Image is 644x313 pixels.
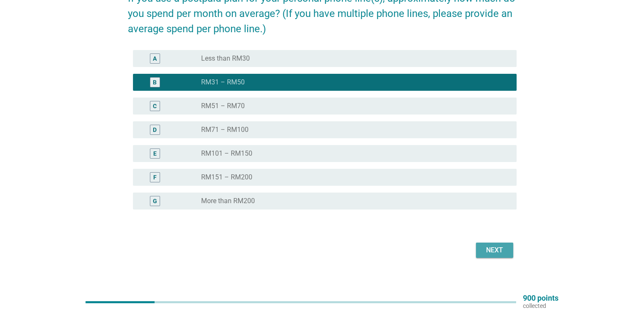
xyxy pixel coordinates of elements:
label: RM101 – RM150 [201,149,252,158]
label: Less than RM30 [201,54,250,63]
div: E [153,149,157,158]
div: D [153,126,157,134]
label: RM71 – RM100 [201,126,249,134]
p: collected [523,302,558,310]
div: G [153,197,157,206]
div: F [153,173,157,182]
div: A [153,54,157,63]
label: RM151 – RM200 [201,173,252,182]
div: B [153,78,157,87]
label: RM51 – RM70 [201,102,245,110]
p: 900 points [523,294,558,302]
div: Next [483,245,506,255]
label: More than RM200 [201,197,255,205]
div: C [153,102,157,111]
label: RM31 – RM50 [201,78,245,87]
button: Next [476,243,513,258]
